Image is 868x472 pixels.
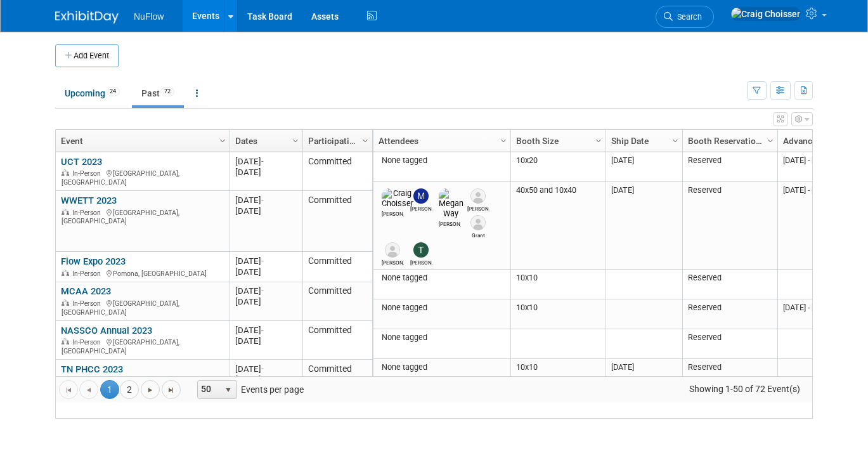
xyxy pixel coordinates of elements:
a: Search [656,6,714,28]
td: 40x50 and 10x40 [510,182,606,270]
a: Participation [308,130,364,152]
a: Column Settings [289,130,303,149]
a: TN PHCC 2023 [61,364,123,375]
div: [DATE] [235,296,297,307]
td: Committed [302,282,372,321]
a: Booth Reservation Status [688,130,769,152]
img: Grant Duxbury [470,215,486,230]
td: Reserved [682,329,777,359]
a: Event [61,130,221,152]
a: Go to the first page [59,380,78,399]
img: Jason Hentges [385,242,400,258]
span: 1 [100,380,119,399]
div: Marissa Melanese [410,204,432,212]
a: UCT 2023 [61,156,102,167]
td: 10x20 [510,152,606,182]
span: In-Person [72,270,105,278]
div: Mike Douglass [467,204,489,212]
span: - [261,195,264,205]
a: Column Settings [764,130,778,149]
td: Committed [302,321,372,360]
div: Grant Duxbury [467,230,489,239]
td: [DATE] [606,152,682,182]
span: - [261,256,264,266]
a: Go to the last page [162,380,181,399]
a: Flow Expo 2023 [61,256,126,267]
a: Advance Warehouse Dates [783,130,864,152]
a: Attendees [379,130,502,152]
div: None tagged [379,303,506,313]
div: [GEOGRAPHIC_DATA], [GEOGRAPHIC_DATA] [61,336,224,355]
td: Committed [302,191,372,252]
div: [DATE] [235,325,297,336]
div: [DATE] [235,266,297,277]
a: Past72 [132,81,184,105]
a: MCAA 2023 [61,285,111,297]
span: Events per page [181,380,316,399]
img: Craig Choisser [382,188,413,209]
span: In-Person [72,299,105,308]
span: - [261,364,264,374]
div: [DATE] [235,195,297,206]
div: Megan Way [439,219,461,227]
div: [DATE] [235,285,297,296]
img: Craig Choisser [730,7,801,21]
td: 10x10 [510,270,606,299]
div: [GEOGRAPHIC_DATA], [GEOGRAPHIC_DATA] [61,207,224,226]
span: 72 [160,87,174,96]
a: Go to the previous page [79,380,98,399]
div: [DATE] [235,156,297,167]
img: Megan Way [439,188,463,219]
span: Go to the previous page [84,385,94,395]
a: Column Settings [592,130,606,149]
img: In-Person Event [62,338,69,344]
td: Reserved [682,299,777,329]
div: [DATE] [235,364,297,374]
a: 2 [120,380,139,399]
span: Go to the next page [145,385,155,395]
span: Go to the last page [166,385,176,395]
div: [DATE] [235,256,297,266]
img: Tom Bowman [413,242,429,258]
td: 10x10 [510,359,606,389]
img: In-Person Event [62,299,69,306]
td: Reserved [682,359,777,389]
a: Go to the next page [141,380,160,399]
span: Column Settings [765,136,775,146]
span: In-Person [72,169,105,178]
span: Showing 1-50 of 72 Event(s) [678,380,812,398]
td: 10x10 [510,299,606,329]
td: Reserved [682,182,777,270]
a: WWETT 2023 [61,195,117,206]
span: 24 [106,87,120,96]
span: select [223,385,233,395]
div: [GEOGRAPHIC_DATA], [GEOGRAPHIC_DATA] [61,298,224,317]
a: Dates [235,130,294,152]
a: Column Settings [497,130,511,149]
a: Column Settings [359,130,373,149]
div: None tagged [379,332,506,343]
a: Upcoming24 [55,81,129,105]
td: [DATE] [606,182,682,270]
img: Mike Douglass [470,188,486,204]
a: Booth Size [516,130,597,152]
a: Ship Date [611,130,674,152]
span: Search [673,12,702,22]
td: Committed [302,252,372,282]
div: [DATE] [235,206,297,216]
span: Column Settings [498,136,508,146]
td: Committed [302,152,372,191]
a: Column Settings [216,130,230,149]
span: Column Settings [217,136,228,146]
div: [GEOGRAPHIC_DATA], [GEOGRAPHIC_DATA] [61,376,224,395]
button: Add Event [55,44,119,67]
span: In-Person [72,338,105,346]
div: [DATE] [235,374,297,385]
span: - [261,157,264,166]
span: - [261,325,264,335]
span: In-Person [72,209,105,217]
img: In-Person Event [62,209,69,215]
span: Column Settings [360,136,370,146]
td: Committed [302,360,372,398]
td: [DATE] [606,359,682,389]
